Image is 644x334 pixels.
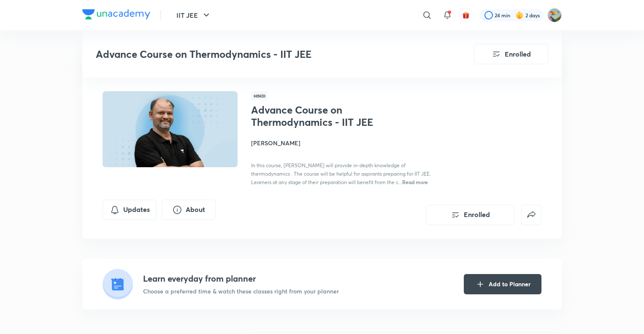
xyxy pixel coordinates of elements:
[101,90,239,168] img: Thumbnail
[143,287,339,296] p: Choose a preferred time & watch these classes right from your planner
[547,8,562,22] img: Riyan wanchoo
[515,11,524,19] img: streak
[251,162,431,185] span: In this course, [PERSON_NAME] will provide in-depth knowledge of thermodynamics . The course will...
[459,8,473,22] button: avatar
[171,7,216,24] button: IIT JEE
[143,272,339,285] h4: Learn everyday from planner
[402,179,428,185] span: Read more
[103,200,157,220] button: Updates
[462,11,470,19] img: avatar
[464,274,541,294] button: Add to Planner
[82,9,150,19] img: Company Logo
[162,200,216,220] button: About
[521,205,541,225] button: false
[251,91,268,100] span: Hindi
[251,138,440,147] h4: [PERSON_NAME]
[96,48,426,60] h3: Advance Course on Thermodynamics - IIT JEE
[82,9,150,22] a: Company Logo
[251,104,389,128] h1: Advance Course on Thermodynamics - IIT JEE
[474,44,548,64] button: Enrolled
[426,205,514,225] button: Enrolled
